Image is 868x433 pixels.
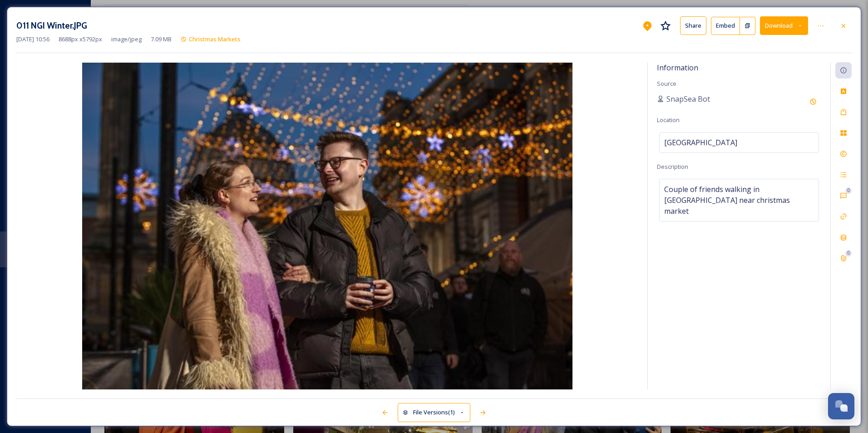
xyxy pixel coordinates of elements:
[111,35,142,44] span: image/jpeg
[828,393,854,419] button: Open Chat
[657,63,698,73] span: Information
[16,35,49,44] span: [DATE] 10:56
[657,162,688,171] span: Description
[664,137,737,148] span: [GEOGRAPHIC_DATA]
[664,184,814,216] span: Couple of friends walking in [GEOGRAPHIC_DATA] near christmas market
[657,79,676,88] span: Source
[760,16,808,35] button: Download
[16,63,638,389] img: 0efe4a23-14a3-4b59-a783-54a781cddc64.jpg
[845,187,852,194] div: 0
[16,19,87,32] h3: 011 NGI Winter.JPG
[189,35,241,43] span: Christmas Markets
[680,16,706,35] button: Share
[151,35,172,44] span: 7.09 MB
[711,17,740,35] button: Embed
[845,250,852,256] div: 0
[398,403,470,422] button: File Versions(1)
[666,93,710,104] span: SnapSea Bot
[59,35,102,44] span: 8688 px x 5792 px
[657,116,680,124] span: Location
